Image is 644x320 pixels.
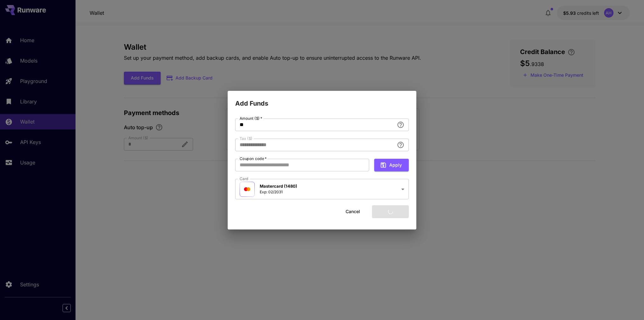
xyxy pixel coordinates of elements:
[228,91,416,108] h2: Add Funds
[339,205,367,218] button: Cancel
[240,156,267,161] label: Coupon code
[240,176,248,181] label: Card
[260,183,297,190] p: Mastercard (1480)
[240,136,253,141] label: Tax ($)
[260,189,297,195] p: Exp: 02/2031
[240,116,262,121] label: Amount ($)
[374,159,409,172] button: Apply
